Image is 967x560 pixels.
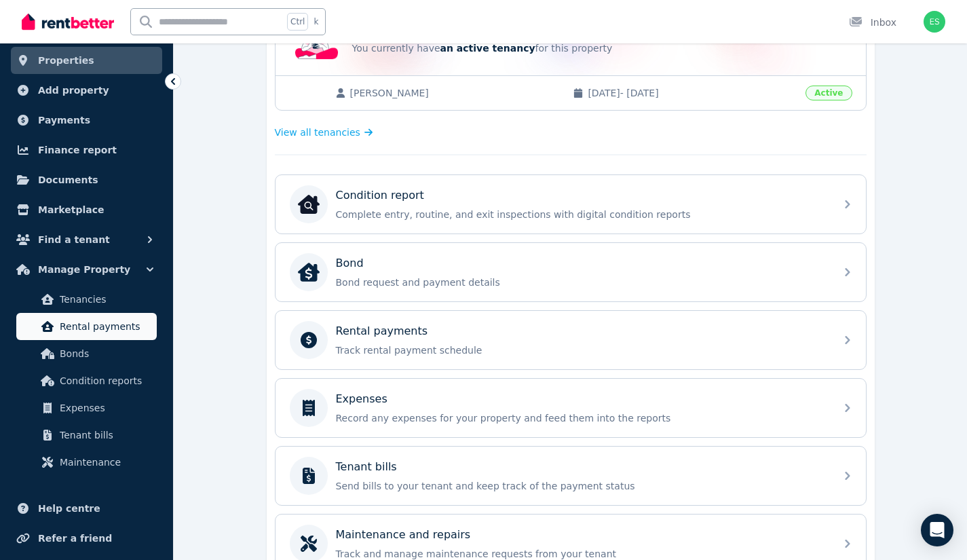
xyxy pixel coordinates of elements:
a: Add property [11,77,162,104]
a: Tenant bills [16,422,157,449]
span: Documents [38,172,98,188]
a: Tenancies [16,286,157,313]
span: Finance report [38,142,117,158]
a: Payments [11,107,162,134]
span: Tenancies [60,291,151,307]
p: Track rental payment schedule [336,343,827,357]
div: Open Intercom Messenger [921,514,953,546]
span: Marketplace [38,202,104,218]
a: Help centre [11,495,162,522]
p: Bond [336,255,364,272]
img: RentBetter [22,12,114,32]
a: Marketplace [11,196,162,223]
span: Payments [38,112,90,128]
img: Condition report [298,193,320,215]
p: Send bills to your tenant and keep track of the payment status [336,479,827,493]
span: View all tenancies [275,126,360,139]
a: Documents [11,166,162,193]
span: Rental payments [60,318,151,335]
span: Add property [38,82,109,98]
span: Bonds [60,346,151,362]
span: Ctrl [287,13,308,31]
div: Inbox [849,16,896,29]
span: [PERSON_NAME] [350,86,560,100]
a: View all tenancies [275,126,373,139]
button: Find a tenant [11,226,162,253]
span: an active tenancy [440,43,535,54]
p: Complete entry, routine, and exit inspections with digital condition reports [336,208,827,221]
span: Expenses [60,400,151,416]
p: Rental payments [336,323,428,339]
span: Properties [38,52,94,69]
button: Manage Property [11,256,162,283]
span: Active [805,86,852,100]
img: Emma Sidhu [924,11,945,33]
a: Condition reports [16,367,157,394]
a: Finance report [11,136,162,164]
p: Expenses [336,391,387,407]
a: Rental payments [16,313,157,340]
span: k [314,16,318,27]
a: BondBondBond request and payment details [276,243,866,301]
a: Maintenance [16,449,157,476]
p: Maintenance and repairs [336,527,471,543]
p: Tenant bills [336,459,397,475]
a: Properties [11,47,162,74]
span: Maintenance [60,454,151,470]
a: Bonds [16,340,157,367]
span: Condition reports [60,373,151,389]
span: Find a tenant [38,231,110,248]
span: [DATE] - [DATE] [588,86,797,100]
p: Bond request and payment details [336,276,827,289]
span: Help centre [38,500,100,517]
img: Bond [298,261,320,283]
a: Condition reportCondition reportComplete entry, routine, and exit inspections with digital condit... [276,175,866,234]
a: Tenant billsSend bills to your tenant and keep track of the payment status [276,447,866,505]
p: You currently have for this property [352,41,827,55]
a: ExpensesRecord any expenses for your property and feed them into the reports [276,379,866,437]
p: Condition report [336,187,424,204]
a: Expenses [16,394,157,422]
span: Manage Property [38,261,130,278]
a: Rental paymentsTrack rental payment schedule [276,311,866,369]
p: Record any expenses for your property and feed them into the reports [336,411,827,425]
span: Refer a friend [38,530,112,546]
span: Tenant bills [60,427,151,443]
a: Refer a friend [11,525,162,552]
